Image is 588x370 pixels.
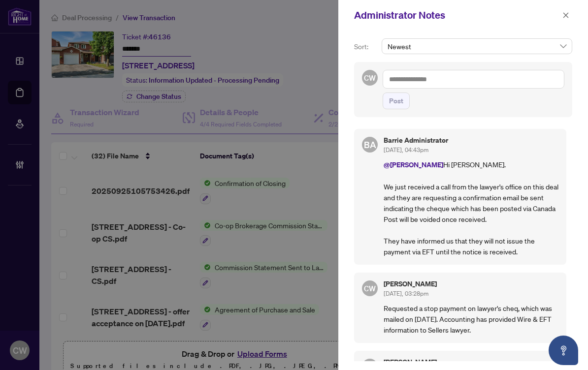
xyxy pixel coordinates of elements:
p: Hi [PERSON_NAME]. We just received a call from the lawyer's office on this deal and they are requ... [384,159,558,257]
span: @[PERSON_NAME] [384,160,443,169]
p: Requested a stop payment on lawyer's cheq, which was mailed on [DATE]. Accounting has provided Wi... [384,303,558,335]
h5: [PERSON_NAME] [384,280,558,287]
div: Administrator Notes [354,8,559,23]
p: Sort: [354,41,378,52]
span: CW [364,282,376,294]
h5: Barrie Administrator [384,137,558,144]
span: [DATE], 03:28pm [384,290,428,297]
button: Post [383,92,410,109]
h5: [PERSON_NAME] [384,359,558,366]
span: [DATE], 04:43pm [384,146,428,154]
span: Newest [388,39,566,54]
button: Open asap [549,336,578,365]
span: close [562,12,569,19]
span: BA [364,138,376,152]
span: CW [364,72,376,83]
